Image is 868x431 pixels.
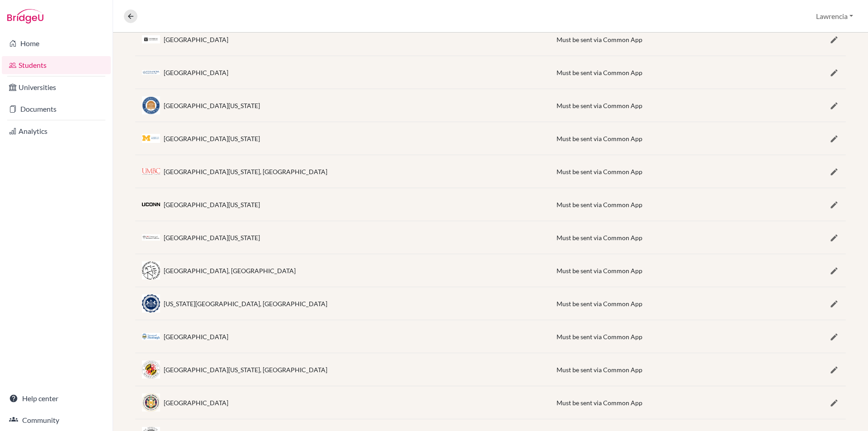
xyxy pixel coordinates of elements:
[557,333,642,341] span: Must be sent via Common App
[557,135,642,142] span: Must be sent via Common App
[557,300,642,308] span: Must be sent via Common App
[164,332,228,341] div: [GEOGRAPHIC_DATA]
[142,35,160,43] img: us_van_s8p_vbfd.jpeg
[142,203,160,206] img: us_ucon_zdiz9c78.png
[557,69,642,76] span: Must be sent via Common App
[142,294,160,312] img: us_psu_5q2awepp.jpeg
[142,261,160,279] img: us_purd_to3ajwzr.jpeg
[2,122,111,140] a: Analytics
[2,78,111,96] a: Universities
[2,100,111,118] a: Documents
[557,102,642,109] span: Must be sent via Common App
[164,134,260,143] div: [GEOGRAPHIC_DATA][US_STATE]
[164,365,327,374] div: [GEOGRAPHIC_DATA][US_STATE], [GEOGRAPHIC_DATA]
[557,267,642,275] span: Must be sent via Common App
[2,34,111,52] a: Home
[557,36,642,43] span: Must be sent via Common App
[164,299,327,308] div: [US_STATE][GEOGRAPHIC_DATA], [GEOGRAPHIC_DATA]
[142,70,160,75] img: us_vil_s3kzspw0.jpeg
[164,35,228,44] div: [GEOGRAPHIC_DATA]
[142,96,160,114] img: us_vir_qaxqzhv_.jpeg
[164,200,260,209] div: [GEOGRAPHIC_DATA][US_STATE]
[142,360,160,379] img: us_umd_61blo108.jpeg
[2,56,111,74] a: Students
[142,393,160,412] img: us_cmu_367_tv8j.jpeg
[557,201,642,208] span: Must be sent via Common App
[142,168,160,175] img: us_umbc_778la4nh.jpeg
[142,234,160,241] img: us_usc_n_44g3s8.jpeg
[164,233,260,242] div: [GEOGRAPHIC_DATA][US_STATE]
[164,266,296,275] div: [GEOGRAPHIC_DATA], [GEOGRAPHIC_DATA]
[2,389,111,407] a: Help center
[142,134,160,143] img: us_umi_m_7di3pp.jpeg
[557,399,642,407] span: Must be sent via Common App
[557,366,642,374] span: Must be sent via Common App
[142,333,160,340] img: us_pitt_cprdbsfj.jpeg
[164,101,260,110] div: [GEOGRAPHIC_DATA][US_STATE]
[557,168,642,175] span: Must be sent via Common App
[812,8,857,25] button: Lawrencia
[164,398,228,407] div: [GEOGRAPHIC_DATA]
[164,167,327,176] div: [GEOGRAPHIC_DATA][US_STATE], [GEOGRAPHIC_DATA]
[557,234,642,242] span: Must be sent via Common App
[2,411,111,429] a: Community
[164,68,228,77] div: [GEOGRAPHIC_DATA]
[7,9,43,24] img: Bridge-U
